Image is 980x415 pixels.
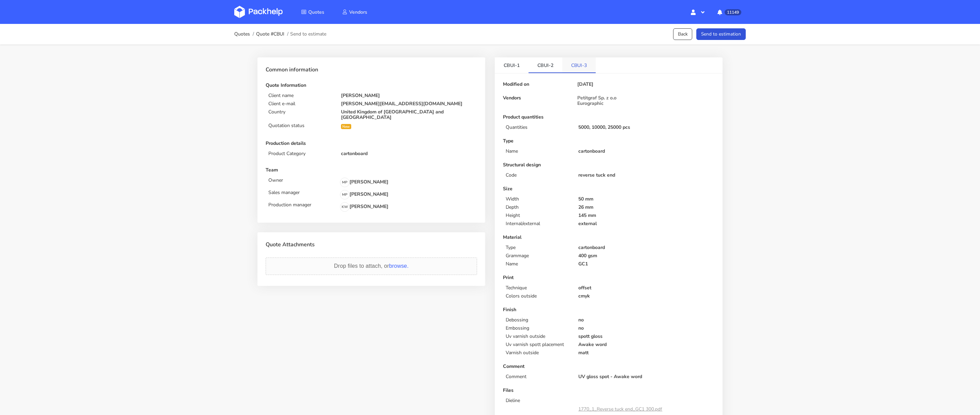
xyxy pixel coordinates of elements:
[506,317,570,323] p: Debossing
[503,162,714,168] p: Structural design
[578,205,714,210] p: 26 mm
[503,138,714,144] p: Type
[268,178,337,183] p: Owner
[495,57,529,72] a: CBUI-1
[506,196,570,202] p: Width
[349,9,367,15] span: Vendors
[673,28,693,40] a: Back
[266,141,477,146] p: Production details
[578,221,714,226] p: external
[290,31,326,37] span: Send to estimate
[341,109,477,120] p: United Kingdom of [GEOGRAPHIC_DATA] and [GEOGRAPHIC_DATA]
[578,350,714,356] p: matt
[268,123,333,128] p: Quotation status
[503,95,575,101] p: Vendors
[234,6,283,18] img: Dashboard
[696,28,746,40] button: Send to estimation
[506,213,570,218] p: Height
[578,342,714,347] p: Awake word
[503,235,714,240] p: Material
[340,178,349,187] span: MP
[577,82,593,87] p: [DATE]
[341,151,477,156] p: cartonboard
[389,263,409,269] span: browse.
[506,334,570,339] p: Uv varnish outside
[578,125,714,130] p: 5000, 10000, 25000 pcs
[506,398,570,403] p: Dieline
[578,253,714,259] p: 400 gsm
[268,151,333,156] p: Product Category
[506,285,570,291] p: Technique
[334,263,409,269] span: Drop files to attach, or
[266,66,477,74] p: Common information
[506,149,570,154] p: Name
[578,317,714,323] p: no
[503,388,714,393] p: Files
[308,9,324,15] span: Quotes
[506,205,570,210] p: Depth
[266,167,477,173] p: Team
[503,307,714,313] p: Finish
[506,350,570,356] p: Varnish outside
[268,190,337,195] p: Sales manager
[268,93,333,98] p: Client name
[578,149,714,154] p: cartonboard
[577,101,617,106] span: Eurographic
[266,240,477,249] p: Quote Attachments
[578,213,714,218] p: 145 mm
[293,6,332,18] a: Quotes
[506,293,570,299] p: Colors outside
[578,196,714,202] p: 50 mm
[506,125,570,130] p: Quantities
[577,95,617,101] span: Petitgraf Sp. z o.o
[340,178,388,187] p: [PERSON_NAME]
[578,334,714,339] p: spott gloss
[506,221,570,226] p: Internal/external
[268,101,333,107] p: Client e-mail
[578,172,714,178] p: reverse tuck end
[506,253,570,259] p: Grammage
[506,374,570,379] p: Comment
[503,82,575,87] p: Modified on
[578,374,714,379] p: UV gloss spot - Awake word
[578,326,714,331] p: no
[340,203,349,211] span: KW
[578,245,714,250] p: cartonboard
[340,190,349,199] span: MP
[578,406,662,412] a: 1770_1_Reverse tuck end_GC1 300.pdf
[334,6,375,18] a: Vendors
[562,57,596,72] a: CBUI-3
[578,285,714,291] p: offset
[340,202,388,212] p: [PERSON_NAME]
[340,190,388,199] p: [PERSON_NAME]
[503,114,714,120] p: Product quantities
[234,27,326,41] nav: breadcrumb
[234,31,250,37] a: Quotes
[341,93,477,98] p: [PERSON_NAME]
[506,261,570,267] p: Name
[529,57,562,72] a: CBUI-2
[341,124,351,129] div: New
[503,186,714,192] p: Size
[503,364,714,369] p: Comment
[712,6,746,18] button: 11149
[506,326,570,331] p: Embossing
[506,342,570,347] p: Uv varnish spott placement
[268,109,333,115] p: Country
[256,31,284,37] a: Quote #CBUI
[578,261,714,267] p: GC1
[266,83,477,88] p: Quote Information
[268,202,337,208] p: Production manager
[341,101,477,107] p: [PERSON_NAME][EMAIL_ADDRESS][DOMAIN_NAME]
[503,275,714,280] p: Print
[578,293,714,299] p: cmyk
[506,245,570,250] p: Type
[725,9,741,15] span: 11149
[506,172,570,178] p: Code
